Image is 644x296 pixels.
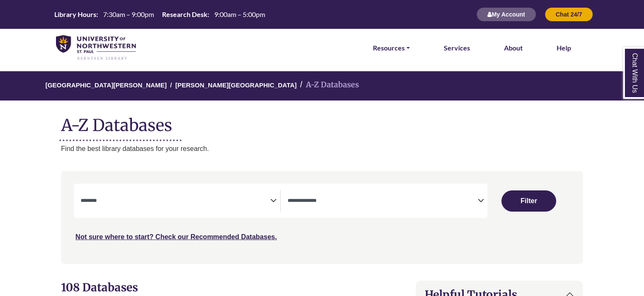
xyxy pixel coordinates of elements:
p: Find the best library databases for your research. [61,143,583,154]
button: Chat 24/7 [545,7,593,22]
span: 108 Databases [61,280,138,294]
span: 7:30am – 9:00pm [103,10,154,18]
nav: Search filters [61,171,583,263]
textarea: Search [288,198,478,205]
a: About [504,42,523,53]
a: [PERSON_NAME][GEOGRAPHIC_DATA] [175,80,297,89]
a: Not sure where to start? Check our Recommended Databases. [76,233,277,240]
h1: A-Z Databases [61,109,583,135]
th: Library Hours: [51,10,98,19]
textarea: Search [81,198,271,205]
button: My Account [476,7,536,22]
th: Research Desk: [159,10,210,19]
nav: breadcrumb [61,71,583,101]
a: Chat 24/7 [545,11,593,18]
a: Hours Today [51,10,269,20]
a: Help [557,42,571,53]
a: [GEOGRAPHIC_DATA][PERSON_NAME] [45,80,167,89]
li: A-Z Databases [297,79,359,91]
img: library_home [56,35,136,61]
a: Services [444,42,470,53]
a: My Account [476,11,536,18]
a: Resources [373,42,410,53]
button: Submit for Search Results [501,190,556,212]
table: Hours Today [51,10,269,18]
span: 9:00am – 5:00pm [214,10,265,18]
